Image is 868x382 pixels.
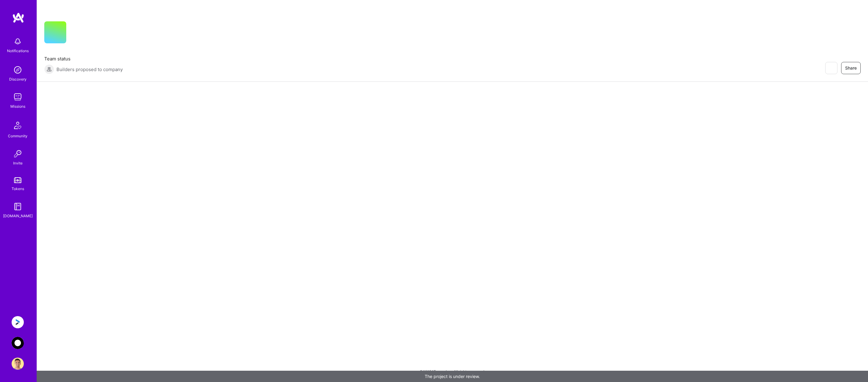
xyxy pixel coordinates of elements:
[7,48,29,54] div: Notifications
[3,213,33,219] div: [DOMAIN_NAME]
[841,62,861,74] button: Share
[12,12,24,23] img: logo
[10,337,25,349] a: AnyTeam: Team for AI-Powered Sales Platform
[12,200,24,213] img: guide book
[845,65,857,71] span: Share
[12,91,24,103] img: teamwork
[12,337,24,349] img: AnyTeam: Team for AI-Powered Sales Platform
[12,148,24,160] img: Invite
[12,358,24,370] img: User Avatar
[10,358,25,370] a: User Avatar
[12,35,24,48] img: bell
[44,64,54,74] img: Builders proposed to company
[10,316,25,328] a: Anguleris: BIMsmart AI MVP
[74,31,78,36] i: icon CompanyGray
[44,56,123,62] span: Team status
[14,177,21,183] img: tokens
[829,66,833,70] i: icon EyeClosed
[12,186,24,192] div: Tokens
[12,316,24,328] img: Anguleris: BIMsmart AI MVP
[9,76,27,82] div: Discovery
[10,118,25,133] img: Community
[37,371,868,382] div: The project is under review.
[13,160,23,166] div: Invite
[8,133,27,139] div: Community
[10,103,25,110] div: Missions
[56,66,123,73] span: Builders proposed to company
[12,64,24,76] img: discovery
